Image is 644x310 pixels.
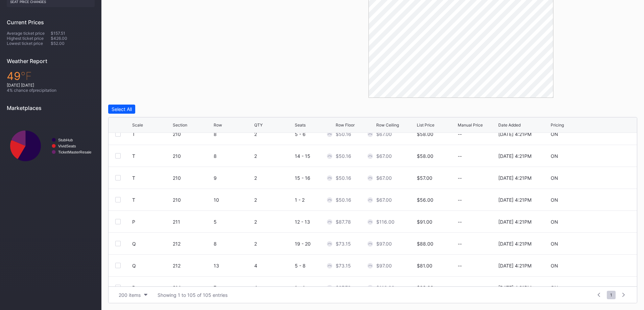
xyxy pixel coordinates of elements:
div: 19 - 20 [295,241,334,247]
div: 214 [173,285,212,290]
div: ON [551,219,558,225]
div: P [132,219,135,225]
div: T [132,153,135,159]
div: -- [458,153,497,159]
div: $67.00 [376,153,392,159]
div: 5 - 6 [295,131,334,137]
div: $97.00 [376,263,392,269]
div: 1 - 4 [295,285,334,290]
div: 12 - 13 [295,219,334,225]
div: ON [551,263,558,269]
div: $157.51 [51,31,95,36]
div: 2 [254,197,293,203]
div: Average ticket price [7,31,51,36]
div: [DATE] [DATE] [7,83,95,88]
div: 210 [173,153,212,159]
div: 14 - 15 [295,153,334,159]
div: $58.00 [417,131,433,137]
div: $50.16 [336,153,351,159]
div: $50.16 [336,197,351,203]
div: -- [458,285,497,290]
div: 212 [173,263,212,269]
div: $81.00 [417,263,432,269]
div: 4 % chance of precipitation [7,88,95,93]
div: 4 [254,263,293,269]
div: $50.16 [336,131,351,137]
svg: Chart title [7,116,95,175]
div: Select All [112,106,132,112]
div: -- [458,197,497,203]
div: [DATE] 4:21PM [498,285,531,290]
div: $57.00 [417,175,432,181]
div: 10 [214,197,253,203]
div: $73.15 [336,241,351,247]
div: Section [173,122,187,128]
div: [DATE] 4:21PM [498,131,531,137]
div: Row Floor [336,122,355,128]
div: Q [132,263,136,269]
text: VividSeats [58,144,76,148]
div: 210 [173,131,212,137]
div: $426.00 [51,36,95,41]
div: -- [458,241,497,247]
div: -- [458,175,497,181]
div: $98.00 [417,285,433,290]
div: $67.00 [376,131,392,137]
div: $116.00 [376,219,395,225]
div: Seats [295,122,306,128]
div: 8 [214,153,253,159]
div: 2 [254,219,293,225]
div: 5 - 8 [295,263,334,269]
div: Row [214,122,222,128]
div: List Price [417,122,434,128]
div: $67.00 [376,175,392,181]
div: $67.00 [376,197,392,203]
div: Date Added [498,122,521,128]
span: ℉ [21,69,32,83]
div: Showing 1 to 105 of 105 entries [158,292,228,298]
div: [DATE] 4:21PM [498,153,531,159]
div: T [132,175,135,181]
div: 1 - 2 [295,197,334,203]
div: 5 [214,219,253,225]
div: -- [458,131,497,137]
div: Q [132,241,136,247]
span: 1 [607,291,616,299]
div: [DATE] 4:21PM [498,241,531,247]
div: Lowest ticket price [7,41,51,46]
div: $97.00 [376,241,392,247]
div: Marketplaces [7,105,95,111]
div: Pricing [551,122,564,128]
div: $116.00 [376,285,395,290]
div: 8 [214,241,253,247]
div: Scale [132,122,143,128]
div: Highest ticket price [7,36,51,41]
div: ON [551,285,558,290]
button: 200 items [115,290,151,300]
div: -- [458,263,497,269]
div: 8 [214,131,253,137]
div: -- [458,219,497,225]
div: $58.00 [417,153,433,159]
div: Weather Report [7,58,95,64]
div: Row Ceiling [376,122,399,128]
div: 4 [254,285,293,290]
div: $56.00 [417,197,433,203]
div: $87.78 [336,219,351,225]
div: $87.78 [336,285,351,290]
div: [DATE] 4:21PM [498,263,531,269]
div: ON [551,153,558,159]
div: ON [551,175,558,181]
div: ON [551,241,558,247]
div: $50.16 [336,175,351,181]
div: 211 [173,219,212,225]
div: 2 [254,153,293,159]
div: 212 [173,241,212,247]
div: Current Prices [7,19,95,26]
div: $73.15 [336,263,351,269]
div: 15 - 16 [295,175,334,181]
div: 200 items [119,292,141,298]
div: 2 [254,175,293,181]
div: QTY [254,122,263,128]
div: 210 [173,175,212,181]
